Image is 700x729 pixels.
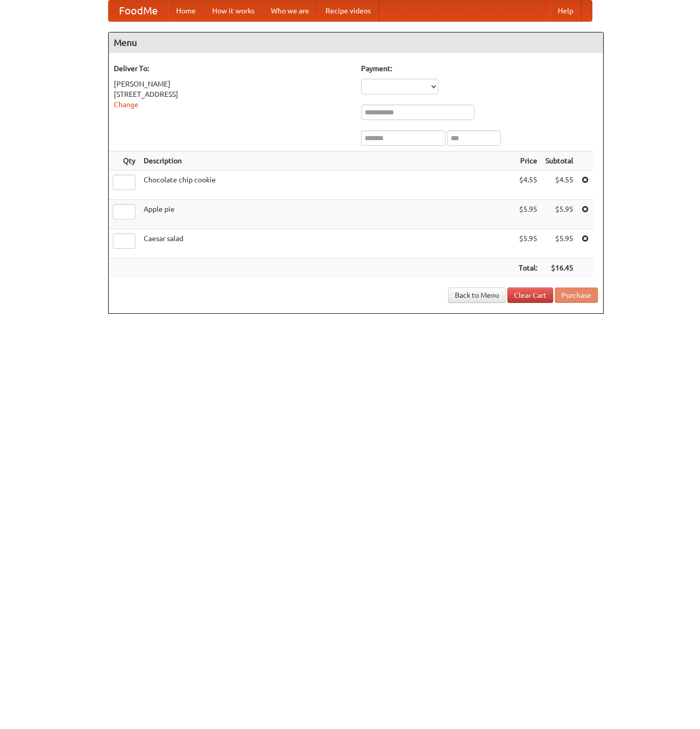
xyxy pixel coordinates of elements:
[515,151,541,171] th: Price
[550,1,582,21] a: Help
[541,229,577,259] td: $5.95
[204,1,263,21] a: How it works
[555,287,598,303] button: Purchase
[140,200,515,229] td: Apple pie
[515,259,541,278] th: Total:
[114,79,351,89] div: [PERSON_NAME]
[448,287,506,303] a: Back to Menu
[109,32,603,53] h4: Menu
[140,229,515,259] td: Caesar salad
[109,151,140,171] th: Qty
[541,151,577,171] th: Subtotal
[507,287,553,303] a: Clear Cart
[140,151,515,171] th: Description
[541,171,577,200] td: $4.55
[515,200,541,229] td: $5.95
[541,200,577,229] td: $5.95
[515,229,541,259] td: $5.95
[140,171,515,200] td: Chocolate chip cookie
[541,259,577,278] th: $16.45
[168,1,204,21] a: Home
[263,1,317,21] a: Who we are
[317,1,379,21] a: Recipe videos
[361,63,598,74] h5: Payment:
[515,171,541,200] td: $4.55
[114,100,139,109] a: Change
[109,1,168,21] a: FoodMe
[114,63,351,74] h5: Deliver To:
[114,89,351,99] div: [STREET_ADDRESS]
